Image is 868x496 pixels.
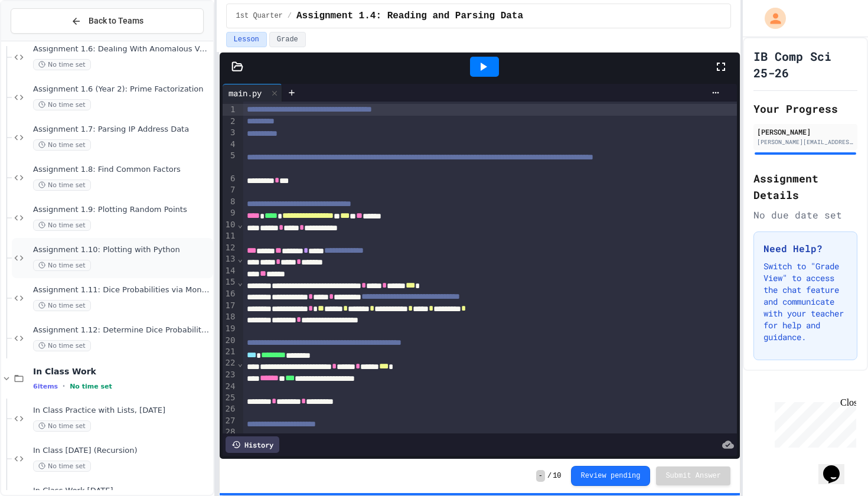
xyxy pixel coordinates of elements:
span: No time set [33,139,91,151]
span: / [547,471,552,481]
span: Fold line [237,358,243,368]
div: 15 [223,276,237,288]
span: Assignment 1.6 (Year 2): Prime Factorization [33,84,211,94]
span: No time set [33,59,91,70]
span: In Class [DATE] (Recursion) [33,446,211,456]
div: 23 [223,369,237,381]
div: 16 [223,288,237,300]
span: No time set [70,383,112,390]
span: In Class Practice with Lists, [DATE] [33,406,211,416]
span: Assignment 1.9: Plotting Random Points [33,205,211,215]
span: Submit Answer [665,471,721,481]
div: No due date set [753,208,857,222]
button: Submit Answer [656,466,730,485]
span: Assignment 1.7: Parsing IP Address Data [33,125,211,135]
span: No time set [33,340,91,351]
span: In Class Work [DATE] [33,486,211,496]
iframe: chat widget [818,449,856,484]
div: Chat with us now!Close [5,5,81,75]
span: Assignment 1.10: Plotting with Python [33,245,211,255]
div: 8 [223,196,237,207]
div: 21 [223,346,237,358]
h2: Assignment Details [753,170,857,203]
div: 27 [223,415,237,426]
div: 10 [223,219,237,231]
span: Back to Teams [89,15,143,27]
span: Assignment 1.6: Dealing With Anomalous Values [33,44,211,54]
h1: IB Comp Sci 25-26 [753,48,857,81]
span: Assignment 1.11: Dice Probabilities via Monte Carlo Methods [33,285,211,295]
h2: Your Progress [753,100,857,117]
span: No time set [33,461,91,472]
div: 17 [223,300,237,312]
span: Fold line [237,220,243,229]
div: 6 [223,173,237,184]
span: No time set [33,180,91,191]
div: 18 [223,311,237,323]
div: History [226,436,279,453]
span: No time set [33,220,91,231]
div: 22 [223,357,237,369]
div: [PERSON_NAME][EMAIL_ADDRESS][DOMAIN_NAME] [757,138,854,146]
div: 25 [223,392,237,403]
button: Lesson [226,32,267,47]
span: Assignment 1.8: Find Common Factors [33,165,211,175]
span: / [288,11,292,21]
span: 10 [553,471,561,481]
div: My Account [752,5,789,32]
div: 5 [223,150,237,173]
div: 2 [223,116,237,128]
div: 7 [223,184,237,196]
div: 19 [223,323,237,335]
span: No time set [33,99,91,110]
div: 26 [223,403,237,415]
span: - [536,470,545,482]
div: 28 [223,426,237,438]
div: main.py [223,84,282,102]
span: No time set [33,420,91,432]
iframe: chat widget [770,397,856,448]
button: Review pending [571,466,651,486]
div: 11 [223,230,237,242]
span: In Class Work [33,366,211,377]
div: 20 [223,335,237,346]
span: No time set [33,260,91,271]
button: Grade [269,32,306,47]
div: 12 [223,242,237,253]
div: [PERSON_NAME] [757,126,854,137]
div: main.py [223,87,267,99]
span: • [63,381,65,391]
div: 9 [223,207,237,219]
span: Assignment 1.12: Determine Dice Probabilities via Loops [33,325,211,335]
button: Back to Teams [11,8,204,34]
span: Fold line [237,278,243,287]
div: 24 [223,381,237,393]
span: 1st Quarter [236,11,283,21]
div: 3 [223,127,237,139]
div: 4 [223,139,237,150]
h3: Need Help? [763,242,847,256]
span: No time set [33,300,91,311]
span: Assignment 1.4: Reading and Parsing Data [296,9,523,23]
span: 6 items [33,383,58,390]
span: Fold line [237,254,243,263]
div: 14 [223,265,237,277]
div: 1 [223,104,237,116]
div: 13 [223,253,237,265]
p: Switch to "Grade View" to access the chat feature and communicate with your teacher for help and ... [763,260,847,343]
